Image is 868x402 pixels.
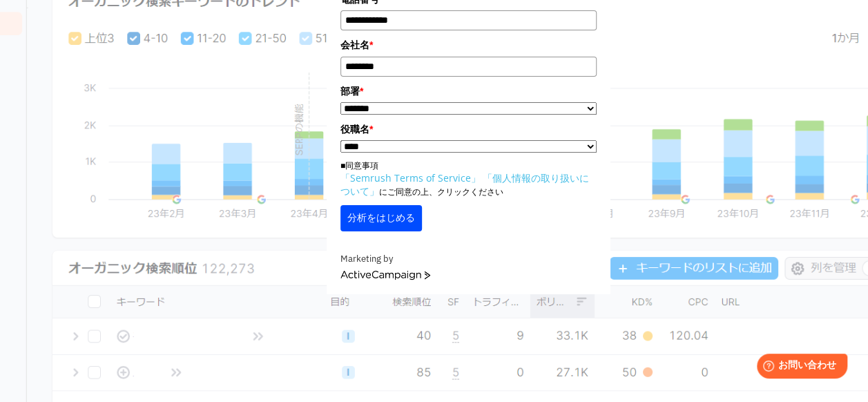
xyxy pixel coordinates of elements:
label: 会社名 [340,37,597,52]
div: Marketing by [340,252,597,267]
p: ■同意事項 にご同意の上、クリックください [340,160,597,198]
button: 分析をはじめる [340,205,422,231]
label: 部署 [340,84,597,99]
label: 役職名 [340,122,597,137]
a: 「個人情報の取り扱いについて」 [340,171,589,198]
iframe: Help widget launcher [745,348,853,387]
a: 「Semrush Terms of Service」 [340,171,481,184]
